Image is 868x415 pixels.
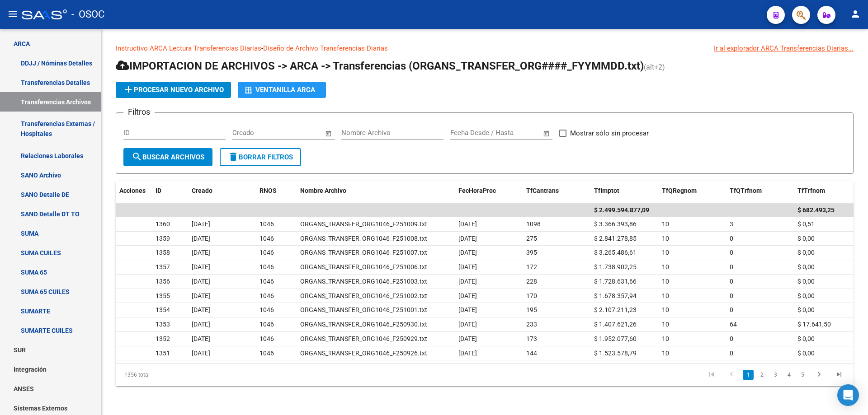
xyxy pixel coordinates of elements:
[259,321,274,328] span: 1046
[594,187,619,194] span: TfImptot
[156,187,161,194] span: ID
[192,220,210,228] span: [DATE]
[730,306,733,313] span: 0
[662,306,669,313] span: 10
[594,278,637,285] span: $ 1.728.631,66
[259,187,277,194] span: RNOS
[245,82,319,98] div: Ventanilla ARCA
[259,263,274,270] span: 1046
[458,306,477,313] span: [DATE]
[730,220,733,228] span: 3
[741,367,755,382] li: page 1
[192,306,210,313] span: [DATE]
[156,335,170,342] span: 1352
[730,350,733,357] span: 0
[156,278,170,285] span: 1356
[232,129,269,137] input: Fecha inicio
[259,306,274,313] span: 1046
[662,249,669,256] span: 10
[156,321,170,328] span: 1353
[300,263,427,270] span: ORGANS_TRANSFER_ORG1046_F251006.txt
[850,9,861,19] mat-icon: person
[192,335,210,342] span: [DATE]
[192,263,210,270] span: [DATE]
[259,350,274,357] span: 1046
[770,370,781,380] a: 3
[300,235,427,242] span: ORGANS_TRANSFER_ORG1046_F251008.txt
[192,350,210,357] span: [DATE]
[277,129,321,137] input: Fecha fin
[797,206,835,214] span: $ 682.493,25
[794,181,862,201] datatable-header-cell: TfTrfnom
[259,292,274,299] span: 1046
[450,129,487,137] input: Fecha inicio
[756,370,767,380] a: 2
[188,181,256,201] datatable-header-cell: Creado
[662,235,669,242] span: 10
[156,263,170,270] span: 1357
[132,151,142,162] mat-icon: search
[726,181,794,201] datatable-header-cell: TfQTrfnom
[123,84,134,95] mat-icon: add
[594,206,649,214] span: $ 2.499.594.877,09
[192,278,210,285] span: [DATE]
[458,335,477,342] span: [DATE]
[458,350,477,357] span: [DATE]
[730,335,733,342] span: 0
[228,151,239,162] mat-icon: delete
[730,292,733,299] span: 0
[797,249,815,256] span: $ 0,00
[300,220,427,228] span: ORGANS_TRANSFER_ORG1046_F251009.txt
[259,220,274,228] span: 1046
[526,220,541,228] span: 1098
[644,63,665,71] span: (alt+2)
[228,153,293,161] span: Borrar Filtros
[797,220,815,228] span: $ 0,51
[116,82,231,98] button: Procesar nuevo archivo
[495,129,539,137] input: Fecha fin
[594,220,637,228] span: $ 3.366.393,86
[797,292,815,299] span: $ 0,00
[156,249,170,256] span: 1358
[590,181,658,201] datatable-header-cell: TfImptot
[830,370,848,380] a: go to last page
[458,220,477,228] span: [DATE]
[526,263,537,270] span: 172
[782,367,796,382] li: page 4
[156,235,170,242] span: 1359
[324,128,334,139] button: Open calendar
[703,370,720,380] a: go to first page
[123,148,212,166] button: Buscar Archivos
[797,321,831,328] span: $ 17.641,50
[526,335,537,342] span: 173
[455,181,523,201] datatable-header-cell: FecHoraProc
[192,235,210,242] span: [DATE]
[811,370,828,380] a: go to next page
[300,350,427,357] span: ORGANS_TRANSFER_ORG1046_F250926.txt
[152,181,188,201] datatable-header-cell: ID
[523,181,590,201] datatable-header-cell: TfCantrans
[156,306,170,313] span: 1354
[123,106,155,118] h3: Filtros
[797,263,815,270] span: $ 0,00
[662,335,669,342] span: 10
[730,321,737,328] span: 64
[797,335,815,342] span: $ 0,00
[797,235,815,242] span: $ 0,00
[797,350,815,357] span: $ 0,00
[119,187,146,194] span: Acciones
[526,292,537,299] span: 170
[458,292,477,299] span: [DATE]
[594,292,637,299] span: $ 1.678.357,94
[755,367,769,382] li: page 2
[192,292,210,299] span: [DATE]
[526,306,537,313] span: 195
[730,235,733,242] span: 0
[730,187,762,194] span: TfQTrfnom
[526,249,537,256] span: 395
[797,187,825,194] span: TfTrfnom
[300,292,427,299] span: ORGANS_TRANSFER_ORG1046_F251002.txt
[730,263,733,270] span: 0
[797,306,815,313] span: $ 0,00
[458,187,496,194] span: FecHoraProc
